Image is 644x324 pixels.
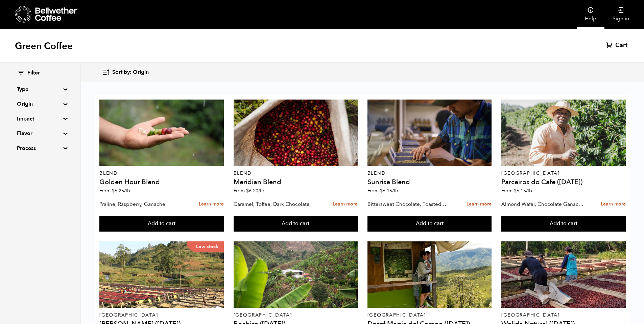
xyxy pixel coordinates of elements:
p: [GEOGRAPHIC_DATA] [501,171,626,176]
a: Learn more [467,197,492,212]
bdi: 6.20 [246,188,264,194]
span: $ [112,188,115,194]
p: Almond Wafer, Chocolate Ganache, Bing Cherry [501,199,586,209]
span: /lb [124,188,130,194]
span: $ [514,188,517,194]
button: Sort by: Origin [102,64,149,80]
span: Filter [27,69,40,77]
h1: Green Coffee [15,40,73,52]
a: Low stock [99,241,224,308]
p: Bittersweet Chocolate, Toasted Marshmallow, Candied Orange, Praline [367,199,452,209]
p: Caramel, Toffee, Dark Chocolate [234,199,318,209]
span: $ [246,188,249,194]
span: /lb [526,188,532,194]
span: From [367,188,398,194]
p: [GEOGRAPHIC_DATA] [501,313,626,318]
a: Learn more [199,197,224,212]
a: Learn more [333,197,358,212]
bdi: 6.15 [380,188,398,194]
span: /lb [258,188,264,194]
p: Low stock [187,241,224,252]
summary: Impact [17,115,64,123]
span: $ [380,188,383,194]
span: Cart [615,41,627,49]
summary: Origin [17,100,64,108]
span: Sort by: Origin [112,69,149,76]
span: /lb [392,188,398,194]
a: Cart [606,41,629,49]
button: Add to cart [501,216,626,232]
span: From [501,188,532,194]
p: Blend [234,171,358,176]
span: From [99,188,130,194]
p: [GEOGRAPHIC_DATA] [367,313,492,318]
button: Add to cart [99,216,224,232]
a: Learn more [601,197,626,212]
h4: Meridian Blend [234,179,358,186]
bdi: 6.25 [112,188,130,194]
p: [GEOGRAPHIC_DATA] [234,313,358,318]
p: Blend [99,171,224,176]
summary: Type [17,85,64,93]
summary: Flavor [17,129,64,137]
summary: Process [17,144,64,152]
h4: Sunrise Blend [367,179,492,186]
p: Praline, Raspberry, Ganache [99,199,184,209]
bdi: 6.15 [514,188,532,194]
button: Add to cart [234,216,358,232]
h4: Golden Hour Blend [99,179,224,186]
span: From [234,188,264,194]
p: Blend [367,171,492,176]
p: [GEOGRAPHIC_DATA] [99,313,224,318]
h4: Parceiros do Cafe ([DATE]) [501,179,626,186]
button: Add to cart [367,216,492,232]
